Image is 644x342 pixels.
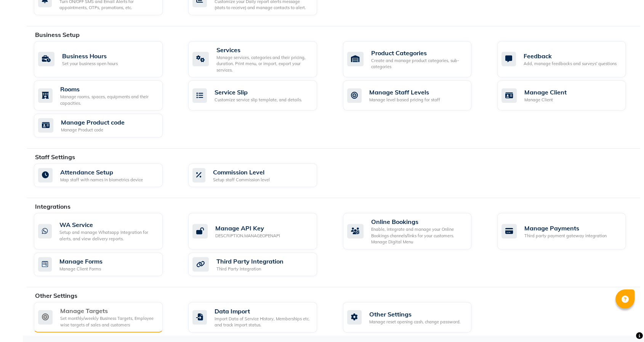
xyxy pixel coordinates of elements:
[34,163,177,187] a: Attendance SetupMap staff with names in biometrics device
[371,48,466,58] div: Product Categories
[369,97,440,103] div: Manage level based pricing for staff
[34,253,177,276] a: Manage FormsManage Client Forms
[216,257,284,266] div: Third Party Integration
[188,41,331,78] a: ServicesManage services, categories and their pricing, duration. Print menu, or import, export yo...
[524,61,617,67] div: Add, manage feedbacks and surveys' questions
[188,80,331,110] a: Service SlipCustomize service slip template, and details.
[34,113,177,137] a: Manage Product codeManage Product code
[215,88,302,97] div: Service Slip
[34,80,177,110] a: RoomsManage rooms, spaces, equipments and their capacities.
[60,177,143,183] div: Map staff with names in biometrics device
[524,224,607,233] div: Manage Payments
[60,85,157,94] div: Rooms
[497,213,640,249] a: Manage PaymentsThird party payment gateway integration
[215,307,311,316] div: Data Import
[60,306,157,315] div: Manage Targets
[497,41,640,78] a: FeedbackAdd, manage feedbacks and surveys' questions
[369,88,440,97] div: Manage Staff Levels
[524,97,567,103] div: Manage Client
[62,51,118,61] div: Business Hours
[215,316,311,328] div: Import Data of Service History, Memberships etc. and track import status.
[216,266,284,272] div: Third Party Integration
[215,233,280,239] div: DESCRIPTION.MANAGEOPENAPI
[188,253,331,276] a: Third Party IntegrationThird Party Integration
[62,61,118,67] div: Set your business open hours
[59,266,103,272] div: Manage Client Forms
[188,302,331,332] a: Data ImportImport Data of Service History, Memberships etc. and track import status.
[188,213,331,249] a: Manage API KeyDESCRIPTION.MANAGEOPENAPI
[61,118,125,127] div: Manage Product code
[215,224,280,233] div: Manage API Key
[213,177,270,183] div: Setup staff Commission level
[213,168,270,177] div: Commission Level
[371,226,466,245] div: Enable, integrate and manage your Online Bookings channels/links for your customers. Manage Digit...
[497,80,640,110] a: Manage ClientManage Client
[371,58,466,70] div: Create and manage product categories, sub-categories
[59,257,103,266] div: Manage Forms
[343,302,486,332] a: Other SettingsManage reset opening cash, change password.
[188,163,331,187] a: Commission LevelSetup staff Commission level
[59,229,157,242] div: Setup and manage Whatsapp Integration for alerts, and view delivery reports.
[369,310,461,319] div: Other Settings
[34,213,177,249] a: WA ServiceSetup and manage Whatsapp Integration for alerts, and view delivery reports.
[524,88,567,97] div: Manage Client
[60,94,157,106] div: Manage rooms, spaces, equipments and their capacities.
[343,213,486,249] a: Online BookingsEnable, integrate and manage your Online Bookings channels/links for your customer...
[60,168,143,177] div: Attendance Setup
[369,319,461,325] div: Manage reset opening cash, change password.
[524,233,607,239] div: Third party payment gateway integration
[34,41,177,78] a: Business HoursSet your business open hours
[524,51,617,61] div: Feedback
[215,97,302,103] div: Customize service slip template, and details.
[371,217,466,226] div: Online Bookings
[216,54,311,74] div: Manage services, categories and their pricing, duration. Print menu, or import, export your servi...
[60,315,157,328] div: Set monthly/weekly Business Targets, Employee wise targets of sales and customers
[343,41,486,78] a: Product CategoriesCreate and manage product categories, sub-categories
[34,302,177,332] a: Manage TargetsSet monthly/weekly Business Targets, Employee wise targets of sales and customers
[61,127,125,133] div: Manage Product code
[59,220,157,229] div: WA Service
[343,80,486,110] a: Manage Staff LevelsManage level based pricing for staff
[216,45,311,54] div: Services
